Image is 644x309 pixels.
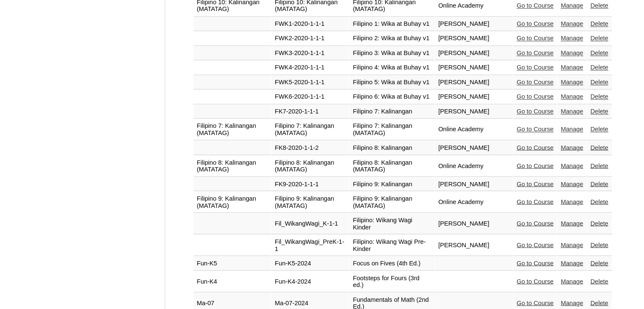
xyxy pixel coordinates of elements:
[561,180,583,187] a: Manage
[517,180,553,187] a: Go to Course
[271,271,349,292] td: Fun-K4-2024
[349,46,434,61] td: Filipino 3: Wika at Buhay v1
[271,213,349,234] td: Fil_WikangWagi_K-1-1
[561,144,583,151] a: Manage
[435,191,513,212] td: Online Academy
[435,90,513,104] td: [PERSON_NAME]
[561,220,583,226] a: Manage
[435,235,513,256] td: [PERSON_NAME]
[517,126,553,132] a: Go to Course
[349,177,434,191] td: Filipino 9: Kalinangan
[517,2,553,9] a: Go to Course
[193,119,271,140] td: Filipino 7: Kalinangan (MATATAG)
[271,90,349,104] td: FWK6-2020-1-1-1
[590,259,608,266] a: Delete
[590,35,608,41] a: Delete
[517,20,553,27] a: Go to Course
[561,20,583,27] a: Manage
[271,105,349,119] td: FK7-2020-1-1-1
[561,93,583,100] a: Manage
[271,61,349,75] td: FWK4-2020-1-1-1
[435,141,513,155] td: [PERSON_NAME]
[435,17,513,31] td: [PERSON_NAME]
[561,162,583,169] a: Manage
[193,271,271,292] td: Fun-K4
[517,198,553,205] a: Go to Course
[349,235,434,256] td: Filipino: Wikang Wagi Pre-Kinder
[349,90,434,104] td: Filipino 6: Wika at Buhay v1
[590,241,608,248] a: Delete
[561,64,583,71] a: Manage
[590,93,608,100] a: Delete
[561,79,583,86] a: Manage
[271,256,349,270] td: Fun-K5-2024
[349,191,434,212] td: Filipino 9: Kalinangan (MATATAG)
[193,256,271,270] td: Fun-K5
[193,155,271,177] td: Filipino 8: Kalinangan (MATATAG)
[271,141,349,155] td: FK8-2020-1-1-2
[435,155,513,177] td: Online Academy
[435,46,513,61] td: [PERSON_NAME]
[271,75,349,90] td: FWK5-2020-1-1-1
[349,213,434,234] td: Filipino: Wikang Wagi Kinder
[561,198,583,205] a: Manage
[590,50,608,56] a: Delete
[271,177,349,191] td: FK9-2020-1-1-1
[517,259,553,266] a: Go to Course
[517,241,553,248] a: Go to Course
[271,155,349,177] td: Filipino 8: Kalinangan (MATATAG)
[271,17,349,31] td: FWK1-2020-1-1-1
[517,162,553,169] a: Go to Course
[517,278,553,284] a: Go to Course
[590,64,608,71] a: Delete
[561,278,583,284] a: Manage
[561,2,583,9] a: Manage
[271,119,349,140] td: Filipino 7: Kalinangan (MATATAG)
[271,31,349,46] td: FWK2-2020-1-1-1
[590,144,608,151] a: Delete
[271,191,349,212] td: Filipino 9: Kalinangan (MATATAG)
[590,162,608,169] a: Delete
[517,144,553,151] a: Go to Course
[271,235,349,256] td: Fil_WikangWagi_PreK-1-1
[590,79,608,86] a: Delete
[435,177,513,191] td: [PERSON_NAME]
[590,2,608,9] a: Delete
[517,220,553,226] a: Go to Course
[590,198,608,205] a: Delete
[561,299,583,306] a: Manage
[517,79,553,86] a: Go to Course
[590,299,608,306] a: Delete
[435,119,513,140] td: Online Academy
[349,61,434,75] td: Filipino 4: Wika at Buhay v1
[517,35,553,41] a: Go to Course
[349,75,434,90] td: Filipino 5: Wika at Buhay v1
[435,105,513,119] td: [PERSON_NAME]
[349,119,434,140] td: Filipino 7: Kalinangan (MATATAG)
[349,141,434,155] td: Filipino 8: Kalinangan
[561,259,583,266] a: Manage
[435,61,513,75] td: [PERSON_NAME]
[517,50,553,56] a: Go to Course
[349,155,434,177] td: Filipino 8: Kalinangan (MATATAG)
[517,93,553,100] a: Go to Course
[590,126,608,132] a: Delete
[517,299,553,306] a: Go to Course
[561,108,583,115] a: Manage
[561,241,583,248] a: Manage
[561,35,583,41] a: Manage
[590,278,608,284] a: Delete
[349,105,434,119] td: Filipino 7: Kalinangan
[561,126,583,132] a: Manage
[517,64,553,71] a: Go to Course
[435,75,513,90] td: [PERSON_NAME]
[517,108,553,115] a: Go to Course
[349,31,434,46] td: Filipino 2: Wika at Buhay v1
[349,256,434,270] td: Focus on Fives (4th Ed.)
[561,50,583,56] a: Manage
[435,213,513,234] td: [PERSON_NAME]
[193,191,271,212] td: Filipino 9: Kalinangan (MATATAG)
[590,108,608,115] a: Delete
[590,180,608,187] a: Delete
[349,271,434,292] td: Footsteps for Fours (3rd ed.)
